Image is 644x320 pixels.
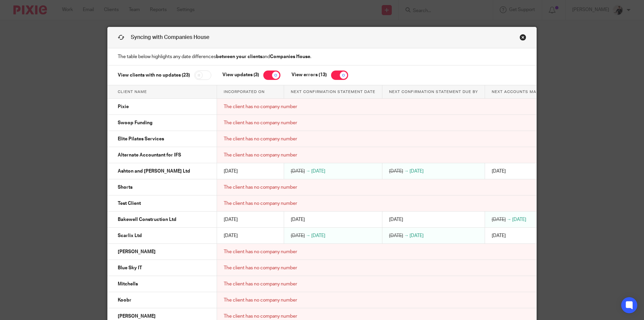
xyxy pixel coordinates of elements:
td: The client has no company number [217,292,630,308]
td: Pixie [108,99,217,115]
span: → [306,169,311,174]
label: View clients with no updates (23) [118,73,190,77]
td: Koobr [108,292,217,308]
a: Close this dialog window [520,34,526,43]
p: The table below highlights any date differences and . [108,48,536,65]
td: The client has no company number [217,179,630,195]
span: [DATE] [224,169,238,174]
td: Blue Sky IT [108,260,217,276]
strong: between your clients [216,54,262,59]
td: The client has no company number [217,195,630,212]
th: Next confirmation statement due by [382,85,485,99]
td: [PERSON_NAME] [108,244,217,260]
span: [DATE] [389,169,403,174]
td: Elite Pilates Services [108,131,217,147]
span: [DATE] [492,169,506,174]
td: The client has no company number [217,260,630,276]
span: → [404,233,409,238]
td: Alternate Accountant for IFS [108,147,217,163]
td: Ashton and [PERSON_NAME] Ltd [108,163,217,179]
td: The client has no company number [217,244,630,260]
span: [DATE] [389,217,403,222]
td: Shorts [108,179,217,195]
span: [DATE] [410,233,424,238]
span: → [306,233,311,238]
th: Next confirmation statement date [284,85,382,99]
strong: Companies House [270,54,310,59]
td: The client has no company number [217,115,630,131]
span: [DATE] [512,217,526,222]
span: [DATE] [389,233,403,238]
td: The client has no company number [217,131,630,147]
td: Bakewell Construction Ltd [108,212,217,228]
span: [DATE] [291,233,305,238]
th: Next accounts made up to [485,85,563,99]
th: Client name [108,85,217,99]
span: [DATE] [410,169,424,174]
td: Test Client [108,195,217,212]
span: → [404,169,409,174]
label: View updates (3) [212,73,259,77]
span: [DATE] [224,217,238,222]
td: Scarlix Ltd [108,228,217,244]
span: [DATE] [291,217,305,222]
span: [DATE] [492,233,506,238]
span: [DATE] [311,233,325,238]
span: [DATE] [311,169,325,174]
span: [DATE] [291,169,305,174]
label: View errors (13) [281,73,327,77]
td: The client has no company number [217,147,630,163]
td: Mitchells [108,276,217,292]
span: [DATE] [492,217,506,222]
td: The client has no company number [217,99,630,115]
td: Swoop Funding [108,115,217,131]
td: The client has no company number [217,276,630,292]
span: → [507,217,512,222]
th: Incorporated on [217,85,284,99]
span: [DATE] [224,233,238,238]
span: Syncing with Companies House [131,35,209,40]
